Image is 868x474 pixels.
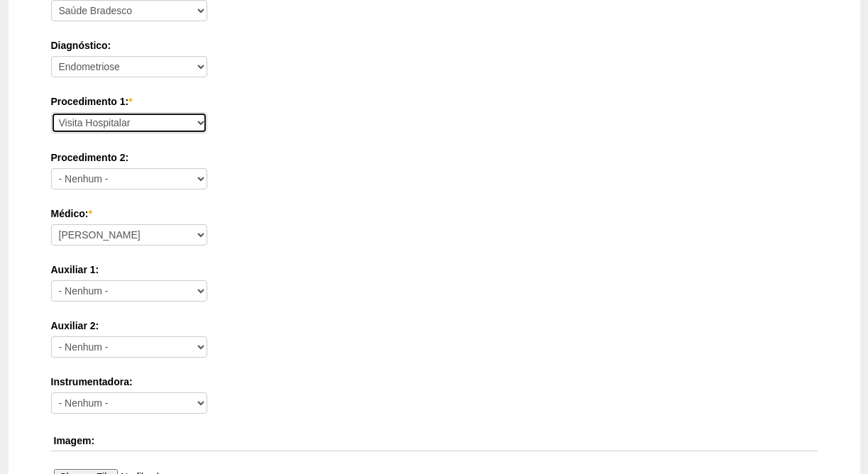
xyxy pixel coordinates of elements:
label: Procedimento 2: [51,150,818,165]
label: Instrumentadora: [51,375,818,389]
label: Auxiliar 1: [51,263,818,277]
label: Médico: [51,206,818,221]
span: Este campo é obrigatório. [128,96,132,107]
label: Procedimento 1: [51,94,818,109]
label: Auxiliar 2: [51,319,818,333]
span: Este campo é obrigatório. [88,208,92,219]
th: Imagem: [51,431,818,451]
label: Diagnóstico: [51,38,818,53]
